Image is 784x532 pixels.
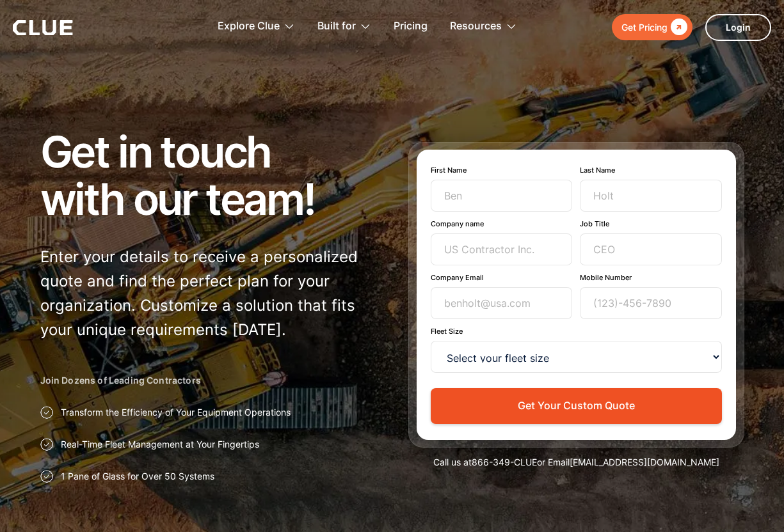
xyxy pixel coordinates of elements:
[40,245,376,342] p: Enter your details to receive a personalized quote and find the perfect plan for your organizatio...
[431,388,722,423] button: Get Your Custom Quote
[580,219,722,228] label: Job Title
[570,457,719,467] a: [EMAIL_ADDRESS][DOMAIN_NAME]
[61,438,259,451] p: Real-Time Fleet Management at Your Fingertips
[612,14,692,40] a: Get Pricing
[431,166,573,175] label: First Name
[580,180,722,212] input: Holt
[431,219,573,228] label: Company name
[317,6,356,47] div: Built for
[218,6,295,47] div: Explore Clue
[61,470,214,483] p: 1 Pane of Glass for Over 50 Systems
[431,327,722,336] label: Fleet Size
[61,406,291,419] p: Transform the Efficiency of Your Equipment Operations
[40,374,376,387] h2: Join Dozens of Leading Contractors
[431,180,573,212] input: Ben
[472,457,537,467] a: 866-349-CLUE
[580,166,722,175] label: Last Name
[431,233,573,265] input: US Contractor Inc.
[394,6,428,47] a: Pricing
[450,6,502,47] div: Resources
[218,6,280,47] div: Explore Clue
[431,273,573,282] label: Company Email
[40,406,53,419] img: Approval checkmark icon
[40,128,376,223] h1: Get in touch with our team!
[317,6,371,47] div: Built for
[705,14,771,41] a: Login
[431,287,573,319] input: benholt@usa.com
[621,19,668,35] div: Get Pricing
[408,456,744,469] div: Call us at or Email
[580,287,722,319] input: (123)-456-7890
[580,233,722,265] input: CEO
[40,438,53,451] img: Approval checkmark icon
[668,19,687,35] div: 
[450,6,517,47] div: Resources
[580,273,722,282] label: Mobile Number
[40,470,53,483] img: Approval checkmark icon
